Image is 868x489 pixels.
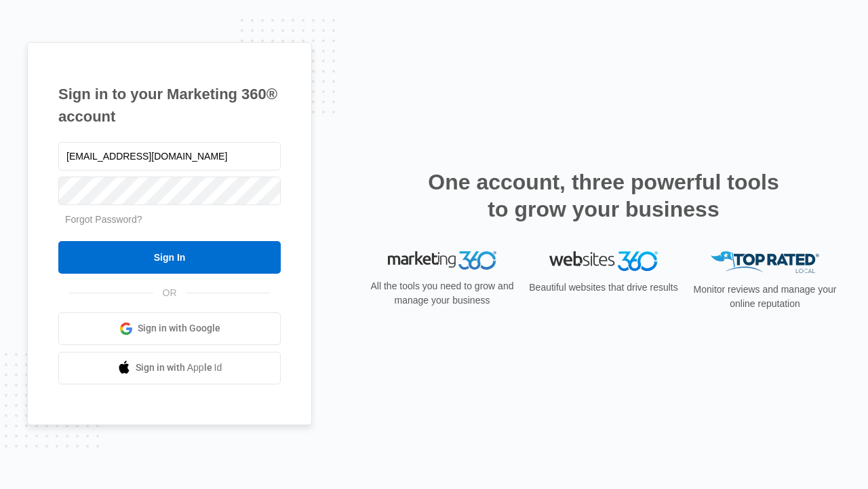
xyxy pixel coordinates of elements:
[424,168,783,223] h2: One account, three powerful tools to grow your business
[528,280,679,295] p: Beautiful websites that drive results
[138,321,220,336] span: Sign in with Google
[58,83,281,128] h1: Sign in to your Marketing 360® account
[388,251,496,270] img: Marketing 360
[58,312,281,345] a: Sign in with Google
[366,279,518,308] p: All the tools you need to grow and manage your business
[136,361,222,375] span: Sign in with Apple Id
[689,283,841,311] p: Monitor reviews and manage your online reputation
[549,251,658,271] img: Websites 360
[711,251,819,274] img: Top Rated Local
[58,142,281,170] input: Email
[58,352,281,384] a: Sign in with Apple Id
[153,286,186,300] span: OR
[58,241,281,274] input: Sign In
[65,214,142,225] a: Forgot Password?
